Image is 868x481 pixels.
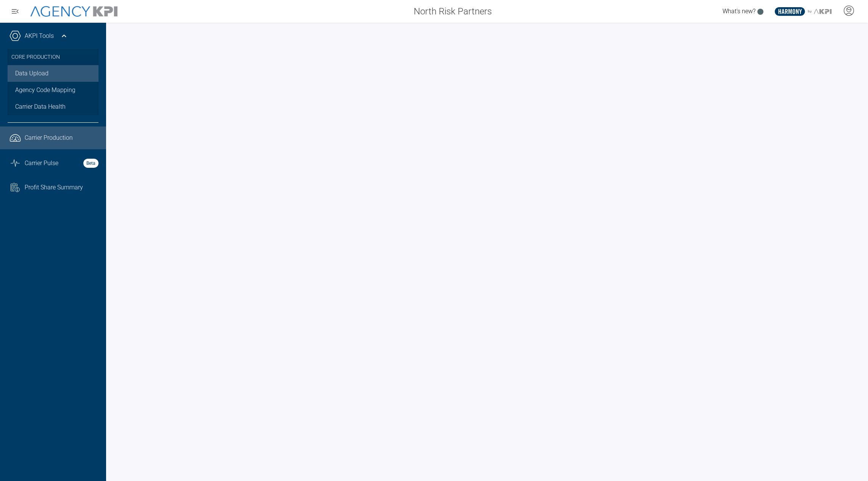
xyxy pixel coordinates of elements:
[8,82,99,98] a: Agency Code Mapping
[25,159,58,168] span: Carrier Pulse
[8,65,99,82] a: Data Upload
[11,49,95,65] h3: Core Production
[25,31,54,41] a: AKPI Tools
[25,133,73,142] span: Carrier Production
[83,159,99,168] strong: Beta
[25,183,83,192] span: Profit Share Summary
[414,5,492,18] span: North Risk Partners
[30,6,117,17] img: AgencyKPI
[723,8,755,15] span: What's new?
[8,98,99,115] a: Carrier Data Health
[15,102,66,111] span: Carrier Data Health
